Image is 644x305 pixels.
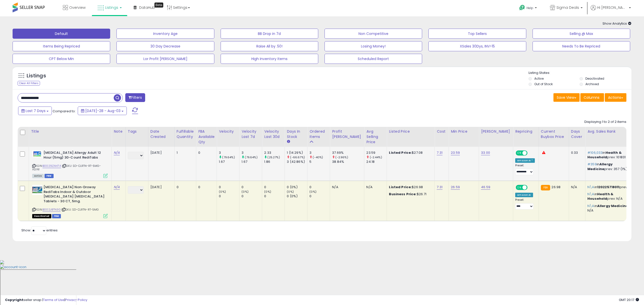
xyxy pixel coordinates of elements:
[527,6,533,10] span: Help
[587,162,597,167] span: #359
[571,150,581,155] div: 0.33
[31,129,109,134] div: Title
[114,185,120,190] a: N/A
[451,129,477,134] div: Min Price
[325,54,422,64] button: Scheduled Report
[602,21,631,26] span: Show Analytics
[287,194,307,198] div: 0 (0%)
[451,185,460,190] a: 26.59
[32,150,108,177] div: ASIN:
[287,139,290,144] small: Days In Stock.
[515,193,533,197] div: Amazon AI
[597,204,628,208] span: Allergy Medicine
[21,228,58,233] span: Show: entries
[556,5,579,10] span: Sigma Deals
[177,185,192,189] div: 0
[587,192,637,201] p: in prev: N/A
[32,185,42,195] img: 51ROtz2-eTL._SL40_.jpg
[125,93,145,102] button: Filters
[13,29,110,39] button: Default
[150,129,172,139] div: Date Created
[389,192,417,196] b: Business Price:
[287,160,307,164] div: 3 (42.86%)
[332,129,362,139] div: Profit [PERSON_NAME]
[585,82,599,86] label: Archived
[32,150,42,157] img: 51Thv36EiqL._SL40_.jpg
[332,160,364,164] div: 38.84%
[309,129,328,139] div: Ordered Items
[389,185,412,189] b: Listed Price:
[553,93,580,102] button: Save View
[481,185,490,190] a: 46.59
[287,129,305,139] div: Days In Stock
[116,54,214,64] button: Lor Profit [PERSON_NAME]
[242,150,262,155] div: 3
[533,41,630,51] button: Needs To Be Repriced
[597,185,620,189] span: 120225718011
[519,5,525,11] i: Get Help
[516,185,522,190] span: ON
[587,204,594,208] span: N\A
[335,155,348,159] small: (-2.96%)
[325,41,422,51] button: Losing Money!
[43,164,61,168] a: B0029ZAH7A
[264,190,271,194] small: (0%)
[437,185,442,190] a: 7.31
[26,108,46,113] span: Last 7 Days
[481,150,490,155] a: 33.00
[366,160,387,164] div: 24.18
[332,150,364,155] div: 37.69%
[154,3,163,8] div: Tooltip anchor
[389,150,431,155] div: $27.08
[18,81,40,86] div: Clear All Filters
[245,155,257,159] small: (79.64%)
[325,29,422,39] button: Non Competitive
[366,185,383,189] div: N/A
[515,158,535,163] div: Amazon AI *
[32,214,51,218] span: All listings that are unavailable for purchase on Amazon for any reason other than out-of-stock
[13,54,110,64] button: CPT Below Min
[585,76,604,81] label: Deactivated
[587,192,594,196] span: N\A
[587,185,637,189] p: in prev: N/A
[541,185,550,190] small: FBA
[571,129,583,139] div: Days Cover
[551,185,560,189] span: 26.98
[198,129,215,145] div: FBA Available Qty
[389,185,431,189] div: $26.98
[437,129,447,134] div: Cost
[527,151,535,155] span: OFF
[515,1,542,16] a: Help
[242,129,260,139] div: Velocity Last 7d
[587,150,637,160] p: in prev: 101831 (4%)
[309,150,330,155] div: 3
[437,150,442,155] a: 7.31
[264,129,283,139] div: Velocity Last 30d
[529,71,631,75] p: Listing States:
[44,150,105,161] b: [MEDICAL_DATA] Allergy Adult 12 Hour (5mg) 30-Count RediTabs
[139,5,155,10] span: DataHub
[370,155,382,159] small: (-2.44%)
[587,162,637,171] p: in prev: 357 (1%)
[219,190,226,194] small: (0%)
[389,129,432,134] div: Listed Price
[605,93,626,102] button: Actions
[309,194,330,198] div: 0
[451,150,460,155] a: 23.59
[219,129,237,134] div: Velocity
[221,54,318,64] button: High Inventory Items
[332,185,360,189] div: N/A
[527,185,535,190] span: OFF
[126,127,148,147] th: CSV column name: cust_attr_1_Tags
[116,41,214,51] button: 30 Day Decrease
[264,150,285,155] div: 2.33
[287,190,294,194] small: (0%)
[366,150,387,155] div: 23.59
[150,185,171,189] div: [DATE]
[571,185,581,189] div: N/A
[587,129,638,134] div: Avg. Sales Rank
[481,129,511,134] div: [PERSON_NAME]
[128,129,146,134] div: Tags
[541,129,567,139] div: Current Buybox Price
[534,76,544,81] label: Active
